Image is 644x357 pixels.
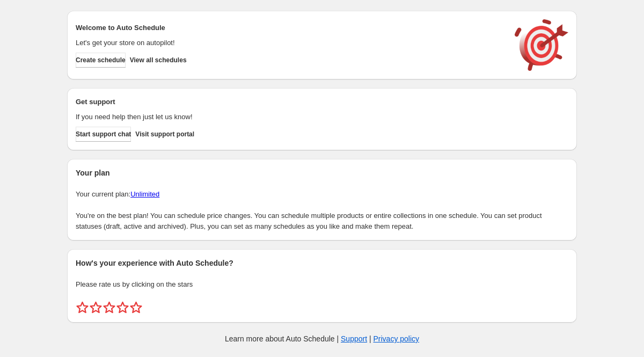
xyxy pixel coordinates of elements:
[76,189,568,200] p: Your current plan:
[374,334,420,343] a: Privacy policy
[76,38,504,48] p: Let's get your store on autopilot!
[76,53,126,68] button: Create schedule
[76,167,568,178] h2: Your plan
[76,56,126,64] span: Create schedule
[130,56,187,64] span: View all schedules
[76,258,568,268] h2: How's your experience with Auto Schedule?
[130,190,159,198] a: Unlimited
[76,130,131,139] span: Start support chat
[135,127,194,142] a: Visit support portal
[76,127,131,142] a: Start support chat
[76,23,504,33] h2: Welcome to Auto Schedule
[130,53,187,68] button: View all schedules
[76,112,504,122] p: If you need help then just let us know!
[341,334,367,343] a: Support
[225,333,419,344] p: Learn more about Auto Schedule | |
[76,210,568,232] p: You're on the best plan! You can schedule price changes. You can schedule multiple products or en...
[76,279,568,290] p: Please rate us by clicking on the stars
[135,130,194,139] span: Visit support portal
[76,97,504,107] h2: Get support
